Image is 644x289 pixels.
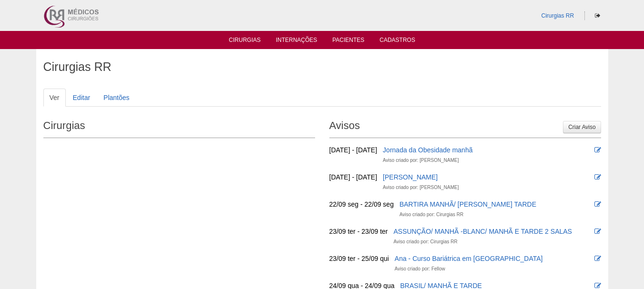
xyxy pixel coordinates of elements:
[594,228,601,235] i: Editar
[67,89,97,107] a: Editar
[329,116,601,138] h2: Avisos
[97,89,135,107] a: Plantões
[383,156,459,165] div: Aviso criado por: [PERSON_NAME]
[399,200,536,208] a: BARTIRA MANHÃ/ [PERSON_NAME] TARDE
[594,174,601,180] i: Editar
[329,172,378,182] div: [DATE] - [DATE]
[329,199,394,209] div: 22/09 seg - 22/09 seg
[43,116,315,138] h2: Cirurgias
[379,37,415,46] a: Cadastros
[383,146,472,154] a: Jornada da Obesidade manhã
[393,228,572,235] a: ASSUNÇÃO/ MANHÃ -BLANC/ MANHÃ E TARDE 2 SALAS
[276,37,317,46] a: Internações
[594,201,601,208] i: Editar
[395,264,445,274] div: Aviso criado por: Fellow
[43,61,601,73] h1: Cirurgias RR
[329,254,389,263] div: 23/09 ter - 25/09 qui
[541,12,574,19] a: Cirurgias RR
[229,37,261,46] a: Cirurgias
[563,121,601,133] a: Criar Aviso
[332,37,364,46] a: Pacientes
[393,237,457,247] div: Aviso criado por: Cirurgias RR
[329,227,388,236] div: 23/09 ter - 23/09 ter
[594,282,601,289] i: Editar
[399,210,463,219] div: Aviso criado por: Cirurgias RR
[594,255,601,262] i: Editar
[595,13,600,19] i: Sair
[383,173,438,181] a: [PERSON_NAME]
[383,183,459,192] div: Aviso criado por: [PERSON_NAME]
[395,255,543,262] a: Ana - Curso Bariátrica em [GEOGRAPHIC_DATA]
[594,147,601,153] i: Editar
[329,145,378,155] div: [DATE] - [DATE]
[43,89,66,107] a: Ver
